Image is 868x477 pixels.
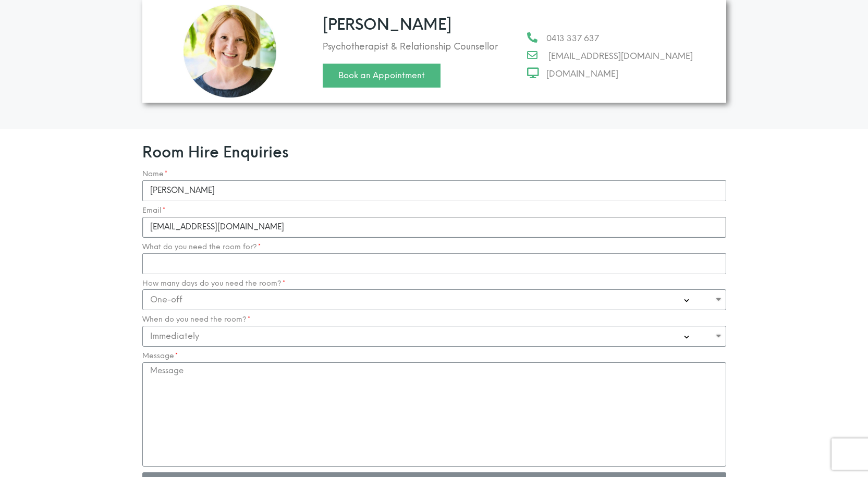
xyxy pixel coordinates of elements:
[142,315,251,324] label: When do you need the room?
[542,49,693,64] span: [EMAIL_ADDRESS][DOMAIN_NAME]
[338,71,425,80] span: Book an Appointment
[142,279,286,288] label: How many days do you need the room?
[323,15,451,33] a: [PERSON_NAME]
[527,67,718,81] a: [DOMAIN_NAME]
[184,5,276,97] img: Jo image circle 500
[540,31,599,46] span: 0413 337 637
[142,144,726,160] h2: Room Hire Enquiries
[142,180,726,201] input: Name
[142,352,178,360] label: Message
[142,243,261,251] label: What do you need the room for?
[142,206,166,215] label: Email
[142,170,168,178] label: Name
[527,49,718,64] a: [EMAIL_ADDRESS][DOMAIN_NAME]
[540,67,618,81] span: [DOMAIN_NAME]
[323,64,441,88] a: Book an Appointment
[323,42,517,51] h5: Psychotherapist & Relationship Counsellor
[142,217,726,238] input: Email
